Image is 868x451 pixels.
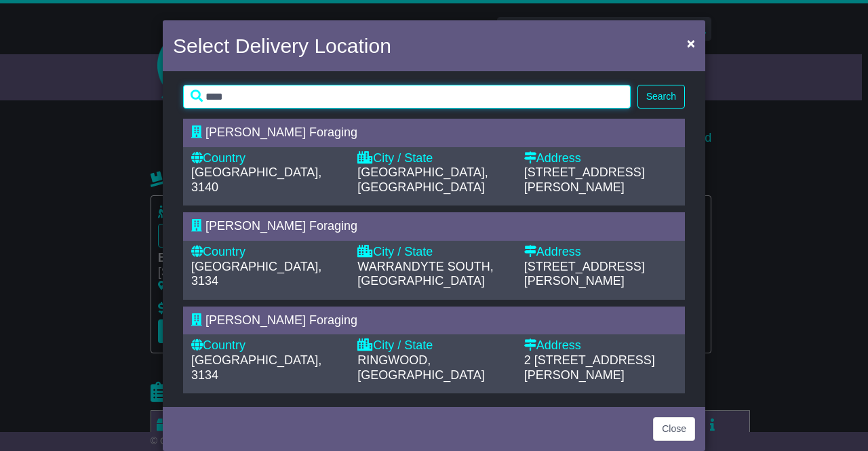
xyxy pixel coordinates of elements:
[357,245,510,260] div: City / State
[524,151,677,166] div: Address
[191,260,321,288] span: [GEOGRAPHIC_DATA], 3134
[687,35,695,51] span: ×
[524,338,677,353] div: Address
[191,165,321,194] span: [GEOGRAPHIC_DATA], 3140
[680,29,702,57] button: Close
[524,165,645,194] span: [STREET_ADDRESS][PERSON_NAME]
[205,219,357,233] span: [PERSON_NAME] Foraging
[191,338,344,353] div: Country
[357,260,493,288] span: WARRANDYTE SOUTH, [GEOGRAPHIC_DATA]
[524,353,655,382] span: [STREET_ADDRESS][PERSON_NAME]
[524,260,645,288] span: [STREET_ADDRESS][PERSON_NAME]
[191,151,344,166] div: Country
[357,353,484,382] span: RINGWOOD, [GEOGRAPHIC_DATA]
[357,165,488,194] span: [GEOGRAPHIC_DATA], [GEOGRAPHIC_DATA]
[357,338,510,353] div: City / State
[205,313,357,327] span: [PERSON_NAME] Foraging
[653,417,695,441] button: Close
[357,151,510,166] div: City / State
[205,125,357,139] span: [PERSON_NAME] Foraging
[524,353,531,367] span: 2
[524,245,677,260] div: Address
[191,353,321,382] span: [GEOGRAPHIC_DATA], 3134
[191,245,344,260] div: Country
[637,85,685,109] button: Search
[173,31,391,61] h4: Select Delivery Location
